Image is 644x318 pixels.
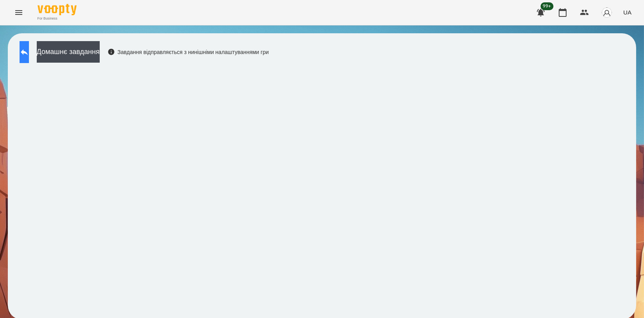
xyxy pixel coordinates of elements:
[37,41,100,63] button: Домашнє завдання
[38,4,77,15] img: Voopty Logo
[601,7,612,18] img: avatar_s.png
[620,5,635,20] button: UA
[38,16,77,21] span: For Business
[108,48,269,56] div: Завдання відправляється з нинішніми налаштуваннями гри
[9,3,28,22] button: Menu
[541,2,554,10] span: 99+
[623,8,631,16] span: UA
